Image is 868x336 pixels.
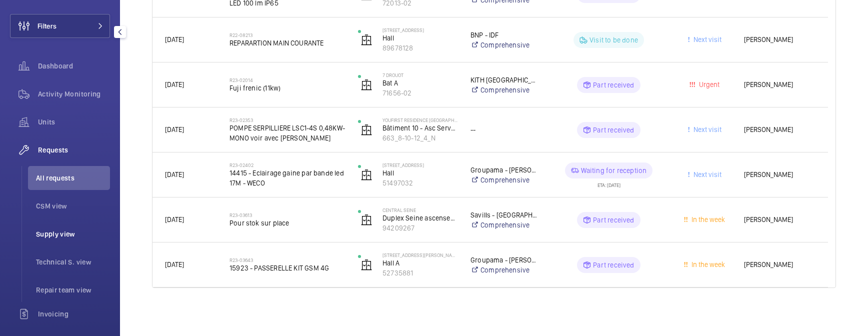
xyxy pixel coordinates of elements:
[382,168,457,178] p: Hall
[470,255,538,265] p: Groupama - [PERSON_NAME]
[382,88,457,98] p: 71656-02
[589,35,638,45] p: Visit to be done
[36,229,110,239] span: Supply view
[165,170,184,178] span: [DATE]
[165,215,184,223] span: [DATE]
[229,117,345,123] h2: R23-02353
[360,124,372,136] img: elevator.svg
[689,215,725,223] span: In the week
[229,218,345,228] span: Pour stok sur place
[593,215,634,225] p: Part received
[360,214,372,226] img: elevator.svg
[470,210,538,220] p: Savills - [GEOGRAPHIC_DATA]
[229,168,345,188] span: 14415 - Eclairage gaine par bande led 17M - WECO
[382,268,457,278] p: 52735881
[165,125,184,133] span: [DATE]
[229,38,345,48] span: REPARARTION MAIN COURANTE
[382,72,457,78] p: 7 DROUOT
[744,169,815,180] span: [PERSON_NAME]
[38,61,110,71] span: Dashboard
[470,40,538,50] a: Comprehensive
[229,162,345,168] h2: R23-02402
[382,27,457,33] p: [STREET_ADDRESS]
[360,259,372,271] img: elevator.svg
[382,207,457,213] p: Central Seine
[36,201,110,211] span: CSM view
[37,21,56,31] span: Filters
[36,285,110,295] span: Repair team view
[691,170,721,178] span: Next visit
[744,124,815,135] span: [PERSON_NAME]
[165,80,184,88] span: [DATE]
[697,80,719,88] span: Urgent
[382,117,457,123] p: YouFirst Residence [GEOGRAPHIC_DATA][PERSON_NAME]
[470,30,538,40] p: BNP - IDF
[691,125,721,133] span: Next visit
[593,80,634,90] p: Part received
[691,35,721,43] span: Next visit
[593,260,634,270] p: Part received
[470,265,538,275] a: Comprehensive
[382,33,457,43] p: Hall
[382,133,457,143] p: 663_8-10-12_4_N
[36,173,110,183] span: All requests
[360,79,372,91] img: elevator.svg
[229,212,345,218] h2: R23-03613
[597,178,620,187] div: ETA: [DATE]
[38,89,110,99] span: Activity Monitoring
[744,34,815,45] span: [PERSON_NAME]
[382,78,457,88] p: Bat A
[229,123,345,143] span: POMPE SERPILLIERE LSC1-4S 0,48KW-MONO voir avec [PERSON_NAME]
[382,223,457,233] p: 94209267
[470,75,538,85] p: KITH [GEOGRAPHIC_DATA]
[36,257,110,267] span: Technical S. view
[165,35,184,43] span: [DATE]
[744,79,815,90] span: [PERSON_NAME]
[360,34,372,46] img: elevator.svg
[382,258,457,268] p: Hall A
[382,178,457,188] p: 51497032
[360,169,372,181] img: elevator.svg
[38,117,110,127] span: Units
[470,175,538,185] a: Comprehensive
[165,260,184,268] span: [DATE]
[470,220,538,230] a: Comprehensive
[593,125,634,135] p: Part received
[229,83,345,93] span: Fuji frenic (11kw)
[229,257,345,263] h2: R23-03643
[689,260,725,268] span: In the week
[382,162,457,168] p: [STREET_ADDRESS]
[382,213,457,223] p: Duplex Seine ascenseur igh
[470,85,538,95] a: Comprehensive
[229,263,345,273] span: 15923 - PASSERELLE KIT GSM 4G
[744,214,815,225] span: [PERSON_NAME]
[470,124,538,135] div: --
[581,165,647,175] p: Waiting for reception
[470,165,538,175] p: Groupama - [PERSON_NAME]
[10,14,110,38] button: Filters
[229,32,345,38] h2: R22-08213
[38,309,110,319] span: Invoicing
[382,252,457,258] p: [STREET_ADDRESS][PERSON_NAME]
[382,43,457,53] p: 89678128
[229,77,345,83] h2: R23-02014
[38,145,110,155] span: Requests
[382,123,457,133] p: Bâtiment 10 - Asc Service
[744,259,815,270] span: [PERSON_NAME]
